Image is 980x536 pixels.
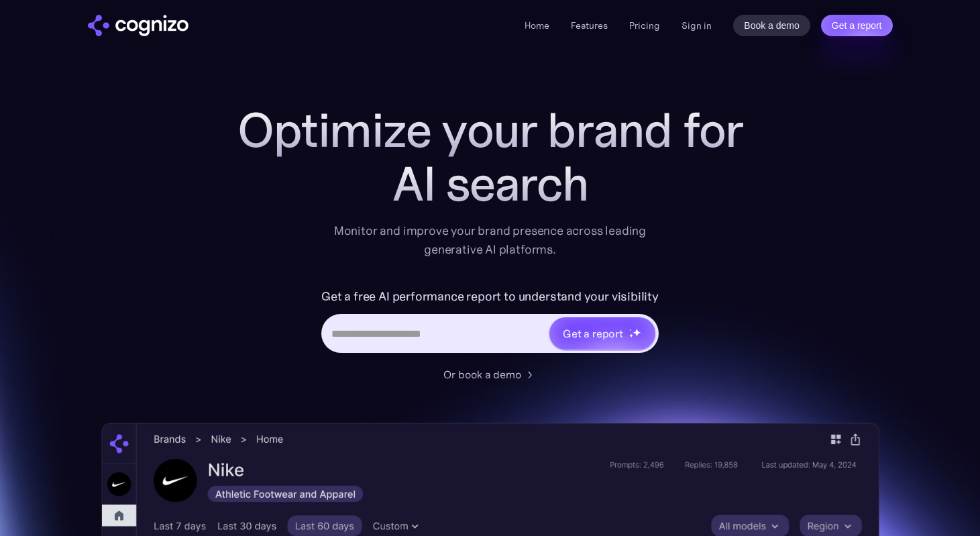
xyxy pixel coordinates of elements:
a: Sign in [682,17,712,34]
h1: Optimize your brand for [222,103,759,157]
a: Home [525,19,549,32]
div: AI search [222,157,759,211]
a: Or book a demo [443,366,537,382]
div: Monitor and improve your brand presence across leading generative AI platforms. [325,221,655,259]
img: star [629,333,634,338]
a: Get a report [821,15,893,36]
div: Or book a demo [443,366,521,382]
img: cognizo logo [88,15,188,36]
a: Pricing [629,19,660,32]
img: star [629,329,631,331]
div: Get a report [563,325,623,341]
a: Book a demo [733,15,810,36]
a: Features [571,19,608,32]
a: home [88,15,188,36]
form: Hero URL Input Form [321,286,659,360]
a: Get a reportstarstarstar [548,316,657,351]
label: Get a free AI performance report to understand your visibility [321,286,659,307]
img: star [633,328,641,337]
